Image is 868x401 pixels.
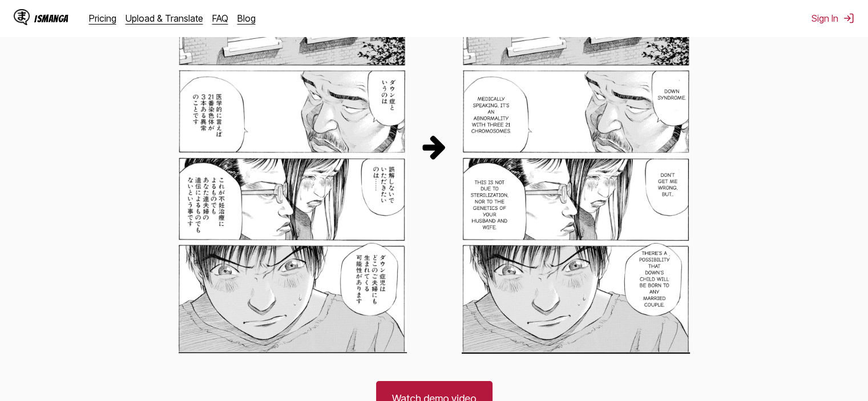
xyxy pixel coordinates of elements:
div: IsManga [34,13,68,24]
img: IsManga Logo [14,9,30,25]
a: Upload & Translate [126,13,203,24]
a: IsManga LogoIsManga [14,9,89,27]
img: Sign out [843,13,854,24]
a: Pricing [89,13,116,24]
button: Sign In [812,13,854,24]
a: FAQ [212,13,228,24]
a: Blog [237,13,256,24]
img: Translation Process Arrow [421,133,448,160]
